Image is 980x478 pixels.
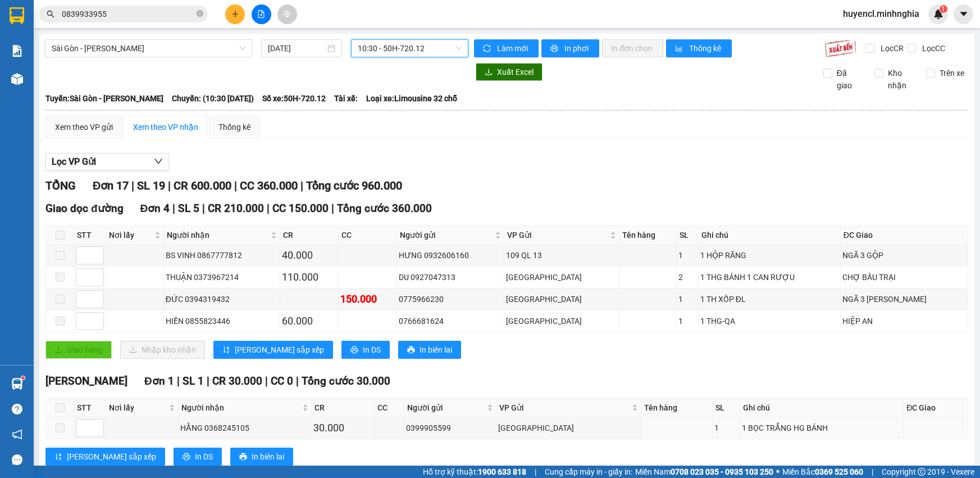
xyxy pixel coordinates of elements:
span: Người gửi [407,402,485,414]
button: printerIn DS [341,341,390,359]
th: CC [339,226,397,245]
div: 0766681624 [399,315,502,327]
div: 1 [678,293,696,305]
span: | [131,179,134,192]
div: 1 HỘP RĂNG [700,249,838,261]
span: down [154,157,163,166]
span: Nơi lấy [109,402,167,414]
div: 110.000 [282,269,336,285]
span: Tổng cước 960.000 [306,179,402,192]
div: 1 [678,249,696,261]
div: 1 BỌC TRẮNG HG BÁNH [742,422,901,434]
button: In đơn chọn [602,39,663,57]
span: close-circle [197,9,203,20]
td: 109 QL 13 [504,245,619,267]
span: | [168,179,171,192]
span: TỔNG [45,179,76,192]
span: SL 5 [178,202,199,215]
th: CR [280,226,339,245]
span: In biên lai [420,344,452,356]
span: 1 [941,5,945,13]
img: warehouse-icon [11,73,23,85]
span: Kho nhận [883,67,917,92]
span: Số xe: 50H-720.12 [262,92,326,105]
span: Xuất Excel [497,66,534,78]
span: CC 150.000 [272,202,329,215]
span: bar-chart [675,44,685,53]
span: printer [183,453,190,462]
button: caret-down [954,4,973,24]
div: 60.000 [282,313,336,329]
button: printerIn phơi [541,39,599,57]
span: huyencl.minhnghia [834,7,928,21]
span: Đơn 17 [93,179,129,192]
span: sort-ascending [222,346,230,355]
strong: 0708 023 035 - 0935 103 250 [671,467,773,476]
span: In DS [195,450,213,463]
th: SL [713,399,740,417]
span: Tổng cước 30.000 [302,375,390,387]
span: In biên lai [252,450,284,463]
button: syncLàm mới [474,39,539,57]
div: [GEOGRAPHIC_DATA] [506,293,617,305]
th: Ghi chú [740,399,904,417]
div: HIỀN 0855823446 [166,315,278,327]
td: CHỢ BẦU TRẠI [841,267,968,288]
span: Loại xe: Limousine 32 chỗ [366,92,457,105]
span: Làm mới [497,42,530,55]
span: | [202,202,205,215]
td: Sài Gòn [504,288,619,310]
button: Lọc VP Gửi [45,153,169,171]
span: | [331,202,334,215]
div: THUẬN 0373967214 [166,271,278,283]
span: Người nhận [181,402,299,414]
span: aim [283,10,291,18]
div: 0399905599 [406,422,494,434]
span: message [12,454,22,465]
span: Tổng cước 360.000 [337,202,432,215]
span: | [535,466,536,478]
button: printerIn biên lai [398,341,461,359]
div: 1 THG-QA [700,315,838,327]
span: Miền Bắc [782,466,863,478]
th: ĐC Giao [904,399,968,417]
span: Trên xe [935,67,969,79]
div: Xem theo VP gửi [55,121,113,133]
div: ĐỨC 0394319432 [166,293,278,305]
span: printer [239,453,247,462]
span: search [47,10,54,18]
span: Lọc VP Gửi [52,155,96,169]
span: Cung cấp máy in - giấy in: [545,466,632,478]
span: Miền Nam [635,466,773,478]
span: Đơn 4 [140,202,170,215]
div: 150.000 [340,291,395,307]
td: NGÃ 3 [PERSON_NAME] [841,288,968,310]
span: Nơi lấy [109,229,152,241]
span: sync [483,44,493,53]
span: printer [350,346,358,355]
span: Đơn 1 [144,375,174,387]
span: In phơi [564,42,590,55]
span: SL 1 [183,375,204,387]
div: 1 TH XỐP ĐL [700,293,838,305]
span: | [177,375,180,387]
img: solution-icon [11,45,23,57]
span: CC 0 [271,375,293,387]
div: 30.000 [313,420,373,436]
button: aim [277,4,297,24]
span: Người nhận [167,229,268,241]
th: Tên hàng [619,226,676,245]
button: file-add [252,4,271,24]
img: 9k= [824,39,856,57]
strong: 0369 525 060 [815,467,863,476]
span: sort-ascending [54,453,62,462]
span: SL 19 [137,179,165,192]
th: CC [375,399,404,417]
div: [GEOGRAPHIC_DATA] [506,271,617,283]
span: plus [231,10,239,18]
div: DU 0927047313 [399,271,502,283]
span: | [265,375,268,387]
td: Sài Gòn [496,417,641,439]
th: STT [74,399,106,417]
div: 1 [714,422,738,434]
